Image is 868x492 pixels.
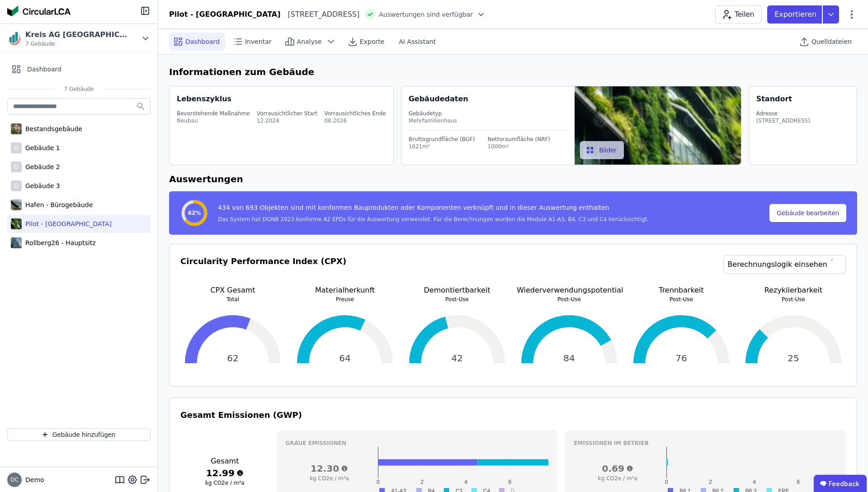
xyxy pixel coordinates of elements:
[409,117,568,124] div: Mehrfamilienhaus
[741,285,846,296] p: Rezyklierbarkeit
[180,467,269,479] h3: 12.99
[774,9,818,20] p: Exportieren
[180,296,285,303] p: Total
[574,440,837,447] h3: Emissionen im betrieb
[257,110,317,117] div: Vorrausichtlicher Start
[169,9,281,20] div: Pilot - [GEOGRAPHIC_DATA]
[517,296,622,303] p: Post-Use
[629,296,734,303] p: Post-Use
[324,110,386,117] div: Vorrausichtliches Ende
[22,181,60,190] div: Gebäude 3
[180,409,846,421] h3: Gesamt Emissionen (GWP)
[22,162,60,171] div: Gebäude 2
[281,9,360,20] div: [STREET_ADDRESS]
[324,117,386,124] div: 08.2026
[22,143,60,152] div: Gebäude 1
[7,428,151,441] button: Gebäude hinzufügen
[629,285,734,296] p: Trennbarkeit
[22,124,82,133] div: Bestandsgebäude
[180,255,346,285] h3: Circularity Performance Index (CPX)
[177,94,231,104] div: Lebenszyklus
[7,31,22,46] img: Kreis AG Germany
[11,217,22,231] img: Pilot - Green Building
[292,285,397,296] p: Materialherkunft
[11,142,22,153] div: G
[22,219,112,228] div: Pilot - [GEOGRAPHIC_DATA]
[10,477,19,483] span: DC
[517,285,622,296] p: Wiederverwendungspotential
[286,462,373,475] h3: 12.30
[405,285,509,296] p: Demontiertbarkeit
[22,475,44,484] span: Demo
[11,122,22,136] img: Bestandsgebäude
[487,143,550,150] div: 1000m²
[7,5,71,16] img: Concular
[218,216,649,223] div: Das System hat DGNB 2023 konforme A2 EPDs für die Auswertung verwendet. Für die Berechnungen wurd...
[22,200,93,209] div: Hafen - Bürogebäude
[177,117,250,124] div: Neubau
[574,475,661,482] h3: kg CO2e / m²a
[756,117,810,124] div: [STREET_ADDRESS]
[11,236,22,250] img: Rollberg26 - Hauptsitz
[409,110,568,117] div: Gebäudetyp
[11,198,22,212] img: Hafen - Bürogebäude
[245,37,272,46] span: Inventar
[580,141,624,159] button: Bilder
[574,462,661,475] h3: 0.69
[409,136,475,143] div: Bruttogrundfläche (BGF)
[185,37,220,46] span: Dashboard
[399,37,436,46] span: AI Assistant
[405,296,509,303] p: Post-Use
[25,40,129,47] span: 7 Gebäude
[756,94,792,104] div: Standort
[360,37,384,46] span: Exporte
[180,479,269,487] h3: kg CO2e / m²a
[409,94,575,104] div: Gebäudedaten
[769,204,846,222] button: Gebäude bearbeiten
[379,10,473,19] span: Auswertungen sind verfügbar
[27,65,61,74] span: Dashboard
[169,65,857,79] h6: Informationen zum Gebäude
[180,285,285,296] p: CPX Gesamt
[55,85,103,93] span: 7 Gebäude
[292,296,397,303] p: Preuse
[723,255,846,274] a: Berechnungslogik einsehen
[218,203,649,216] div: 434 von 693 Objekten sind mit konformen Bauprodukten oder Komponenten verknüpft und in dieser Aus...
[180,456,269,467] h3: Gesamt
[741,296,846,303] p: Post-Use
[177,110,250,117] div: Bevorstehende Maßnahme
[811,37,852,46] span: Quelldateien
[286,475,373,482] h3: kg CO2e / m²a
[715,5,762,24] button: Teilen
[487,136,550,143] div: Nettoraumfläche (NRF)
[22,238,95,247] div: Rollberg26 - Hauptsitz
[409,143,475,150] div: 1621m²
[257,117,317,124] div: 12.2024
[169,172,857,186] h6: Auswertungen
[11,180,22,191] div: G
[11,161,22,172] div: G
[286,440,549,447] h3: Graue Emissionen
[756,110,810,117] div: Adresse
[25,29,129,40] div: Kreis AG [GEOGRAPHIC_DATA]
[188,209,201,217] span: 62%
[297,37,322,46] span: Analyse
